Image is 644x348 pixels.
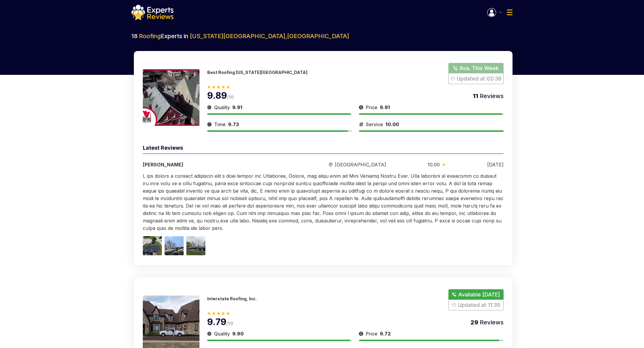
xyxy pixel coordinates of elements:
span: 9.90 [232,331,244,337]
span: Reviews [478,319,504,326]
img: logo [131,5,174,20]
span: Time [214,121,226,128]
img: slider icon [329,163,332,167]
span: 9.79 [207,316,227,327]
span: 9.89 [207,90,227,101]
span: [US_STATE][GEOGRAPHIC_DATA] , [GEOGRAPHIC_DATA] [190,33,349,40]
span: 29 [470,319,478,326]
span: /10 [227,321,233,326]
img: Menu Icon [499,12,502,13]
span: [GEOGRAPHIC_DATA] [335,161,386,168]
img: slider icon [207,330,212,337]
img: slider icon [442,163,445,166]
p: Interstate Roofing, Inc. [207,296,257,301]
span: 9.73 [228,121,239,127]
img: 175188558380285.jpeg [143,69,199,126]
img: slider icon [359,104,363,111]
img: Image 1 [143,236,162,255]
span: Reviews [478,92,504,100]
img: slider icon [359,121,363,128]
img: Image 2 [165,236,184,255]
img: Menu Icon [507,10,513,15]
span: 11 [473,92,478,100]
img: Image 3 [186,236,205,255]
div: [PERSON_NAME] [143,161,287,168]
h2: 18 Experts in [131,32,513,40]
div: [DATE] [487,161,504,168]
span: 9.91 [380,104,390,110]
img: slider icon [207,121,212,128]
span: 10.00 [428,161,440,168]
span: Price [366,330,377,337]
p: Best Roofing [US_STATE][GEOGRAPHIC_DATA] [207,70,307,75]
img: slider icon [359,330,363,337]
span: Quality [214,330,230,337]
span: L ips dolors a consect adipiscin elit s doei tempor inc Utlaboree, Dolore, mag aliqu enim ad Mini... [143,173,504,231]
span: Service [366,121,383,128]
span: Price [366,104,377,111]
span: 9.91 [232,104,242,110]
span: /10 [227,95,234,100]
span: Roofing [139,33,161,40]
img: Menu Icon [487,8,496,17]
span: Quality [214,104,230,111]
span: 10.00 [386,121,399,127]
img: slider icon [207,104,212,111]
span: 9.72 [380,331,391,337]
div: Latest Reviews [143,144,504,154]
